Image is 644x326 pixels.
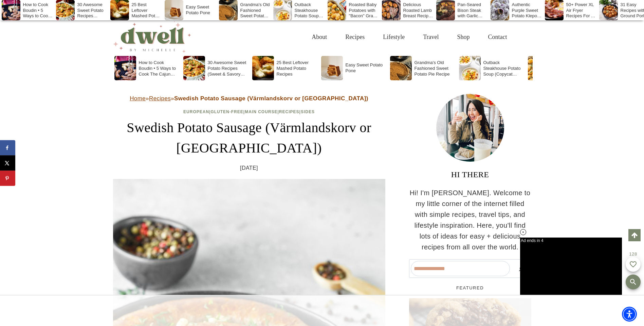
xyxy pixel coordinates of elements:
[409,187,531,252] p: Hi! I'm [PERSON_NAME]. Welcome to my little corner of the internet filled with simple recipes, tr...
[336,26,374,48] a: Recipes
[409,285,531,291] h5: FEATURED
[622,307,637,322] div: Accessibility Menu
[183,109,209,114] a: European
[374,26,414,48] a: Lifestyle
[301,109,315,114] a: Sides
[130,95,368,102] span: » »
[302,26,516,48] nav: Primary Navigation
[279,109,299,114] a: Recipes
[479,26,516,48] a: Contact
[628,229,641,241] a: Scroll to top
[130,95,146,102] a: Home
[240,164,258,172] time: [DATE]
[113,21,191,53] img: DWELL by michelle
[174,95,368,102] strong: Swedish Potato Sausage (Värmlandskorv or [GEOGRAPHIC_DATA])
[245,109,277,114] a: Main Course
[409,168,531,181] h3: HI THERE
[448,26,479,48] a: Shop
[199,296,446,326] iframe: Advertisement
[113,118,385,158] h1: Swedish Potato Sausage (Värmlandskorv or [GEOGRAPHIC_DATA])
[210,109,243,114] a: Gluten-Free
[183,109,315,114] span: | | | |
[149,95,171,102] a: Recipes
[414,26,448,48] a: Travel
[302,26,336,48] a: About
